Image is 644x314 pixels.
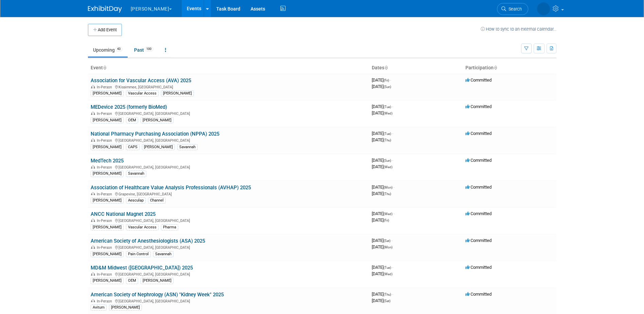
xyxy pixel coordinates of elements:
[372,104,393,109] span: [DATE]
[91,265,193,271] a: MD&M Midwest ([GEOGRAPHIC_DATA]) 2025
[393,211,394,216] span: -
[97,192,114,196] span: In-Person
[369,62,463,74] th: Dates
[384,212,392,216] span: (Wed)
[91,197,124,204] div: [PERSON_NAME]
[465,77,492,83] span: Committed
[506,6,522,12] span: Search
[141,117,173,123] div: [PERSON_NAME]
[91,171,124,177] div: [PERSON_NAME]
[91,85,95,88] img: In-Person Event
[391,238,392,243] span: -
[148,197,166,204] div: Channel
[97,245,114,250] span: In-Person
[392,265,393,270] span: -
[384,192,391,196] span: (Thu)
[91,278,124,284] div: [PERSON_NAME]
[91,117,124,123] div: [PERSON_NAME]
[161,224,178,230] div: Pharma
[372,217,389,223] span: [DATE]
[91,238,205,244] a: American Society of Anesthesiologists (ASA) 2025
[465,185,492,190] span: Committed
[91,191,366,196] div: Grapevine, [GEOGRAPHIC_DATA]
[126,197,146,204] div: Aesculap
[161,90,194,97] div: [PERSON_NAME]
[481,27,556,32] a: How to sync to an external calendar...
[91,90,124,97] div: [PERSON_NAME]
[126,117,138,123] div: OEM
[372,191,391,196] span: [DATE]
[384,159,391,162] span: (Sun)
[384,132,391,136] span: (Tue)
[88,43,128,56] a: Upcoming43
[384,105,391,109] span: (Tue)
[384,65,388,70] a: Sort by Start Date
[392,158,393,163] span: -
[372,84,391,89] span: [DATE]
[465,158,492,163] span: Committed
[91,244,366,250] div: [GEOGRAPHIC_DATA], [GEOGRAPHIC_DATA]
[144,47,153,52] span: 100
[372,131,393,136] span: [DATE]
[465,238,492,243] span: Committed
[463,62,556,74] th: Participation
[97,138,114,143] span: In-Person
[372,185,394,190] span: [DATE]
[177,144,198,150] div: Savannah
[497,3,528,15] a: Search
[372,292,393,297] span: [DATE]
[91,217,366,223] div: [GEOGRAPHIC_DATA], [GEOGRAPHIC_DATA]
[88,24,122,36] button: Add Event
[91,144,124,150] div: [PERSON_NAME]
[126,251,151,257] div: Pain Control
[126,278,138,284] div: OEM
[97,85,114,89] span: In-Person
[91,251,124,257] div: [PERSON_NAME]
[91,185,251,191] a: Association of Healthcare Value Analysis Professionals (AVHAP) 2025
[392,131,393,136] span: -
[91,271,366,277] div: [GEOGRAPHIC_DATA], [GEOGRAPHIC_DATA]
[91,77,191,84] a: Association for Vascular Access (AVA) 2025
[91,219,95,222] img: In-Person Event
[91,84,366,89] div: Kissimmee, [GEOGRAPHIC_DATA]
[91,245,95,249] img: In-Person Event
[372,77,391,83] span: [DATE]
[494,65,497,70] a: Sort by Participation Type
[88,6,122,13] img: ExhibitDay
[384,111,392,115] span: (Wed)
[384,239,390,243] span: (Sat)
[91,158,124,164] a: MedTech 2025
[97,165,114,170] span: In-Person
[372,265,393,270] span: [DATE]
[115,47,123,52] span: 43
[393,185,394,190] span: -
[384,78,389,82] span: (Fri)
[126,171,146,177] div: Savannah
[372,211,394,216] span: [DATE]
[91,110,366,116] div: [GEOGRAPHIC_DATA], [GEOGRAPHIC_DATA]
[384,219,389,222] span: (Fri)
[372,271,392,276] span: [DATE]
[465,131,492,136] span: Committed
[91,111,95,115] img: In-Person Event
[153,251,173,257] div: Savannah
[465,104,492,109] span: Committed
[372,137,391,142] span: [DATE]
[126,224,159,230] div: Vascular Access
[91,138,95,142] img: In-Person Event
[91,211,155,217] a: ANCC National Magnet 2025
[91,131,219,137] a: National Pharmacy Purchasing Association (NPPA) 2025
[465,292,492,297] span: Committed
[91,224,124,230] div: [PERSON_NAME]
[372,164,392,169] span: [DATE]
[465,211,492,216] span: Committed
[103,65,106,70] a: Sort by Event Name
[91,272,95,276] img: In-Person Event
[537,2,550,15] img: Savannah Jones
[97,272,114,277] span: In-Person
[109,304,142,311] div: [PERSON_NAME]
[141,278,173,284] div: [PERSON_NAME]
[372,110,392,116] span: [DATE]
[384,272,392,276] span: (Wed)
[126,90,159,97] div: Vascular Access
